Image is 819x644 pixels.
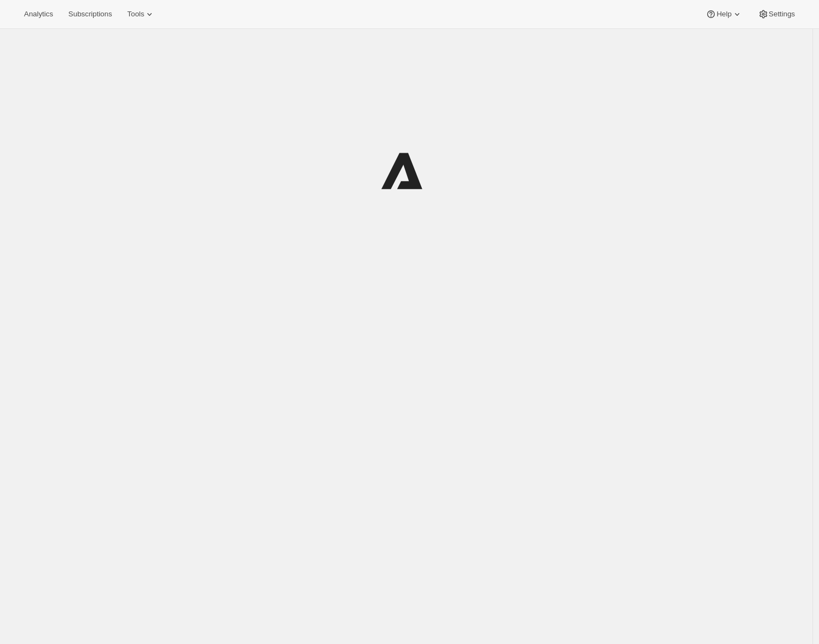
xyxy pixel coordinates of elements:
span: Settings [769,10,795,19]
span: Help [716,10,731,19]
button: Analytics [17,7,59,22]
button: Settings [751,7,802,22]
span: Analytics [24,10,53,19]
button: Tools [121,7,162,22]
button: Help [699,7,749,22]
button: Subscriptions [62,7,118,22]
span: Tools [127,10,144,19]
span: Subscriptions [68,10,112,19]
